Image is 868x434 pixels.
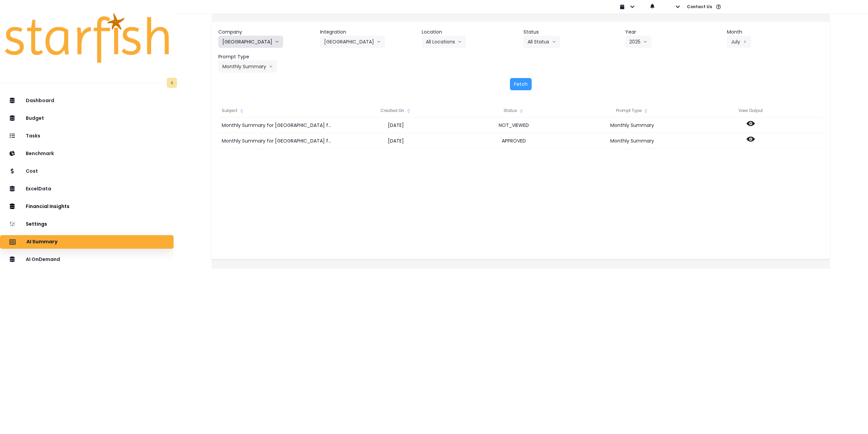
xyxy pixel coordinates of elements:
div: Status [455,104,573,117]
div: Monthly Summary [573,117,691,133]
p: Cost [26,168,38,174]
div: View Output [691,104,810,117]
header: Prompt Type [218,53,315,60]
svg: arrow down line [269,63,273,70]
svg: arrow down line [643,38,647,45]
div: Created On [337,104,455,117]
p: AI OnDemand [26,257,60,262]
svg: sort [643,108,649,114]
p: Tasks [26,133,40,139]
svg: arrow down line [552,38,556,45]
div: Monthly Summary [573,133,691,149]
div: Subject [218,104,336,117]
button: Monthly Summaryarrow down line [218,60,277,73]
svg: sort [239,108,244,114]
div: APPROVED [455,133,573,149]
p: AI Summary [26,239,58,245]
header: Year [625,29,722,36]
div: Prompt Type [573,104,691,117]
button: Julyarrow left line [727,36,751,48]
button: [GEOGRAPHIC_DATA]arrow down line [320,36,385,48]
div: NOT_VIEWED [455,117,573,133]
header: Status [524,29,620,36]
p: Budget [26,115,44,121]
div: [DATE] [337,133,455,149]
header: Company [218,29,315,36]
header: Integration [320,29,416,36]
div: Monthly Summary for [GEOGRAPHIC_DATA] for [DATE] [218,133,336,149]
header: Location [422,29,518,36]
svg: arrow left line [743,38,747,45]
button: Fetch [510,78,532,90]
div: [DATE] [337,117,455,133]
svg: sort [519,108,524,114]
button: [GEOGRAPHIC_DATA]arrow down line [218,36,283,48]
p: Benchmark [26,151,54,156]
p: ExcelData [26,186,51,192]
svg: arrow down line [458,38,462,45]
p: Dashboard [26,98,54,103]
svg: arrow down line [377,38,381,45]
button: All Statusarrow down line [524,36,560,48]
svg: sort [406,108,411,114]
header: Month [727,29,823,36]
div: Monthly Summary for [GEOGRAPHIC_DATA] for [DATE] [218,117,336,133]
button: All Locationsarrow down line [422,36,466,48]
svg: arrow down line [275,38,279,45]
button: 2025arrow down line [625,36,651,48]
